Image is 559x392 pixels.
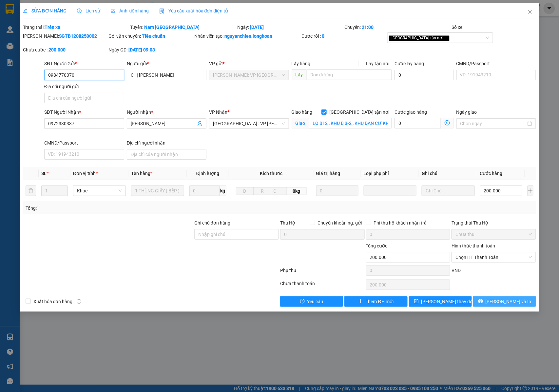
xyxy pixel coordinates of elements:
span: SL [41,171,47,176]
label: Cước giao hàng [395,109,427,115]
span: close [444,36,447,40]
input: Ngày giao [460,120,527,127]
span: Yêu cầu [307,298,323,305]
span: picture [111,9,115,13]
input: 0 [316,186,358,196]
b: nguyenchien.longhoan [224,33,272,39]
span: Giá trị hàng [316,171,340,176]
div: Trạng thái: [22,24,129,31]
span: [PERSON_NAME] thay đổi [421,298,474,305]
b: Trên xe [45,25,60,30]
div: Chưa thanh toán [279,280,365,291]
div: Cước rồi : [301,32,386,40]
div: CMND/Passport [44,139,124,147]
span: user-add [197,121,202,126]
span: Giao [292,118,309,128]
span: [GEOGRAPHIC_DATA] tận nơi [327,108,392,116]
b: 21:00 [362,25,374,30]
b: [DATE] 09:03 [128,47,155,52]
button: plusThêm ĐH mới [344,296,407,307]
span: Chọn HT Thanh Toán [455,252,532,262]
div: SĐT Người Gửi [44,60,124,67]
div: Tuyến: [129,24,237,31]
span: Giao hàng [292,109,313,115]
input: Dọc đường [307,69,392,80]
div: Tổng: 1 [26,205,216,212]
span: [PERSON_NAME] và In [486,298,531,305]
button: exclamation-circleYêu cầu [280,296,343,307]
div: Chuyến: [344,24,451,31]
label: Ngày giao [456,109,477,115]
div: Chưa cước : [23,46,107,53]
span: close [528,10,533,15]
div: CMND/Passport [456,60,536,67]
input: D [236,187,254,195]
div: Địa chỉ người gửi [44,83,124,90]
span: Lấy hàng [292,61,311,66]
span: clock-circle [77,9,82,13]
span: Xuất hóa đơn hàng [31,298,75,305]
span: Yêu cầu xuất hóa đơn điện tử [159,8,228,13]
input: C [271,187,287,195]
span: VP Nhận [209,109,227,115]
input: R [253,187,271,195]
b: 200.000 [48,47,66,52]
div: Người gửi [127,60,207,67]
span: Đà Nẵng : VP Thanh Khê [213,119,285,128]
span: Cước hàng [480,171,503,176]
div: SĐT Người Nhận [44,108,124,116]
span: Chưa thu [455,229,532,239]
span: Định lượng [196,171,220,176]
span: Phí thu hộ khách nhận trả [371,219,430,226]
span: info-circle [77,299,81,304]
input: Địa chỉ của người gửi [44,93,124,103]
span: plus [358,299,363,304]
span: 0kg [287,187,307,195]
th: Ghi chú [419,167,477,180]
b: Tiêu chuẩn [142,33,165,39]
div: VP gửi [209,60,289,67]
th: Loại phụ phí [361,167,419,180]
span: Lấy [292,69,307,80]
b: SGTB1208250002 [59,33,97,39]
span: edit [23,9,28,13]
span: Hồ Chí Minh: VP Quận Tân Bình [213,70,285,80]
label: Cước lấy hàng [395,61,424,66]
b: [DATE] [250,25,264,30]
span: save [414,299,419,304]
div: Phụ thu [279,267,365,278]
b: Nam [GEOGRAPHIC_DATA] [144,25,200,30]
span: Đơn vị tính [73,171,98,176]
div: Ngày GD: [108,46,193,53]
div: Nhân viên tạo: [194,32,300,40]
span: Tên hàng [131,171,152,176]
div: [PERSON_NAME]: [23,32,107,40]
input: VD: Bàn, Ghế [131,186,184,196]
input: Ghi chú đơn hàng [194,229,279,240]
button: delete [26,186,36,196]
span: kg [220,186,226,196]
span: Chuyển khoản ng. gửi [315,219,365,226]
span: Kích thước [260,171,282,176]
button: printer[PERSON_NAME] và In [473,296,536,307]
button: plus [528,186,534,196]
input: Ghi Chú [422,186,474,196]
button: save[PERSON_NAME] thay đổi [409,296,472,307]
div: Trạng thái Thu Hộ [452,219,536,226]
span: Ảnh kiện hàng [111,8,149,13]
div: Ngày: [237,24,344,31]
span: VND [452,268,461,273]
span: Khác [77,186,122,196]
span: Thu Hộ [280,220,295,225]
input: Giao tận nơi [309,118,392,128]
label: Ghi chú đơn hàng [194,220,230,225]
label: Hình thức thanh toán [452,243,495,248]
span: Tổng cước [366,243,388,248]
input: Cước giao hàng [395,118,441,128]
img: icon [159,9,164,14]
input: Địa chỉ của người nhận [127,149,207,160]
b: 0 [322,33,324,39]
span: exclamation-circle [300,299,305,304]
div: Số xe: [451,24,537,31]
span: printer [478,299,483,304]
